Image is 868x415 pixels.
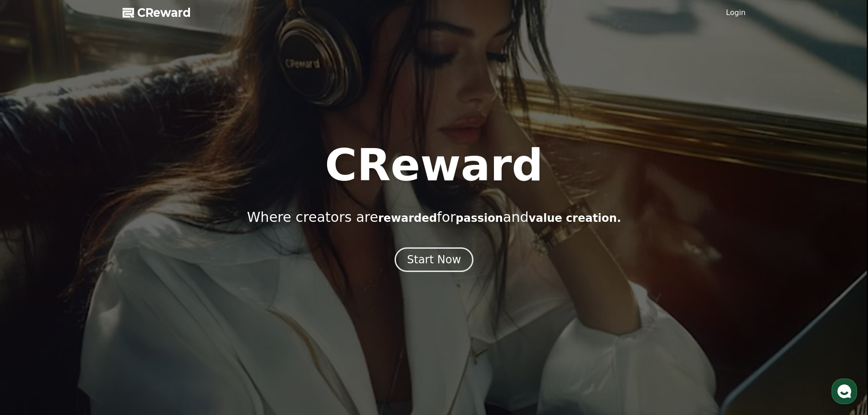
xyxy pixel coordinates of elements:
button: Start Now [395,247,473,272]
span: value creation. [529,212,621,225]
span: CReward [137,5,191,20]
span: rewarded [378,212,437,225]
a: CReward [123,5,191,20]
div: Start Now [407,252,461,267]
a: Start Now [395,256,473,265]
p: Where creators are for and [247,209,621,225]
span: passion [456,212,503,225]
h1: CReward [325,143,543,187]
a: Login [726,7,745,18]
